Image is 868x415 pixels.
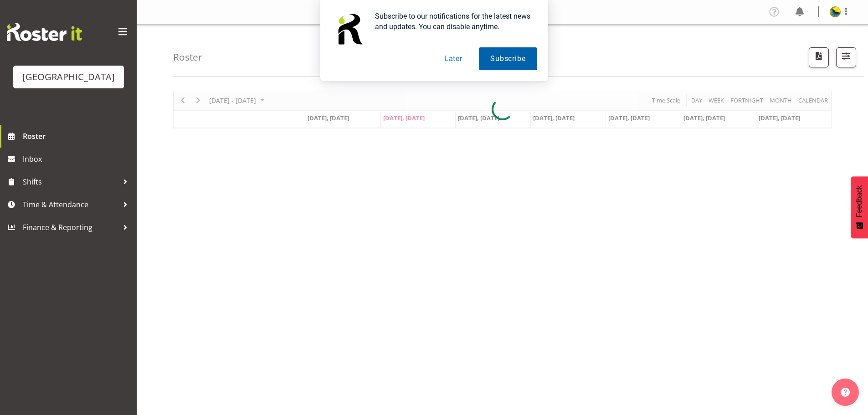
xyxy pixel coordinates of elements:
[479,47,537,70] button: Subscribe
[841,388,850,397] img: help-xxl-2.png
[23,152,132,166] span: Inbox
[368,11,537,32] div: Subscribe to our notifications for the latest news and updates. You can disable anytime.
[331,11,368,47] img: notification icon
[23,129,132,143] span: Roster
[855,185,863,217] span: Feedback
[433,47,474,70] button: Later
[23,175,118,189] span: Shifts
[23,198,118,211] span: Time & Attendance
[23,220,118,234] span: Finance & Reporting
[851,176,868,238] button: Feedback - Show survey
